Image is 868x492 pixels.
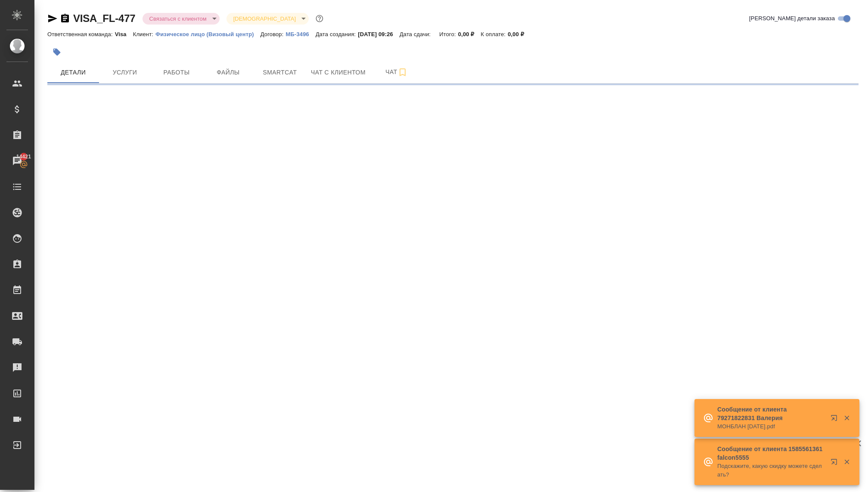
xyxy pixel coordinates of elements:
[749,14,835,23] span: [PERSON_NAME] детали заказа
[47,31,115,37] p: Ответственная команда:
[60,13,70,24] button: Скопировать ссылку
[226,13,309,25] div: Связаться с клиентом
[53,67,94,78] span: Детали
[316,31,358,37] p: Дата создания:
[717,422,825,431] p: МОНБЛАН [DATE].pdf
[11,152,36,161] span: 14421
[717,445,825,462] p: Сообщение от клиента 1585561361 falcon5555
[458,31,481,37] p: 0,00 ₽
[133,31,155,37] p: Клиент:
[259,67,301,78] span: Smartcat
[260,31,286,37] p: Договор:
[508,31,530,37] p: 0,00 ₽
[2,150,32,172] a: 14421
[155,30,260,37] a: Физическое лицо (Визовый центр)
[481,31,508,37] p: К оплате:
[838,458,856,466] button: Закрыть
[156,67,197,78] span: Работы
[47,13,58,24] button: Скопировать ссылку для ЯМессенджера
[439,31,458,37] p: Итого:
[400,31,433,37] p: Дата сдачи:
[717,462,825,479] p: Подскажите, какую скидку можете сделать?
[311,67,366,78] span: Чат с клиентом
[143,13,220,25] div: Связаться с клиентом
[717,405,825,422] p: Сообщение от клиента 79271822831 Валерия
[825,409,846,430] button: Открыть в новой вкладке
[115,31,133,37] p: Visa
[155,31,260,37] p: Физическое лицо (Визовый центр)
[397,67,408,77] svg: Подписаться
[208,67,249,78] span: Файлы
[825,453,846,474] button: Открыть в новой вкладке
[231,15,298,22] button: [DEMOGRAPHIC_DATA]
[838,414,856,422] button: Закрыть
[104,67,146,78] span: Услуги
[285,31,315,37] p: МБ-3496
[147,15,209,22] button: Связаться с клиентом
[376,67,417,77] span: Чат
[358,31,400,37] p: [DATE] 09:26
[47,43,66,62] button: Добавить тэг
[285,30,315,37] a: МБ-3496
[73,12,136,24] a: VISA_FL-477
